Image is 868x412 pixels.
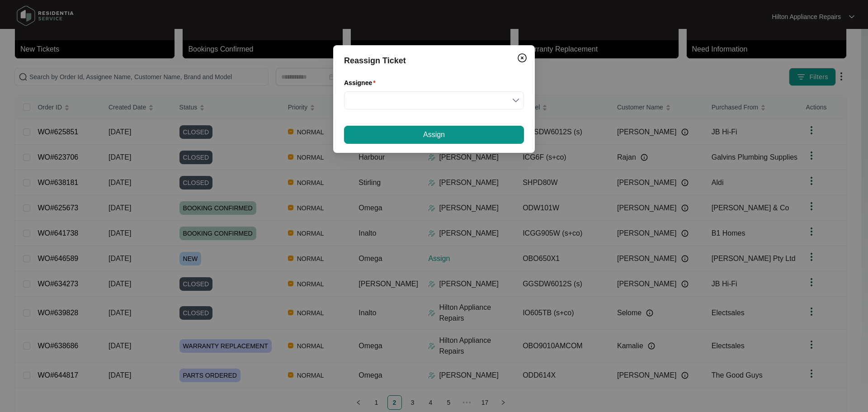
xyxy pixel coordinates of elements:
[515,51,529,65] button: Close
[344,78,379,87] label: Assignee
[349,92,519,109] input: Assignee
[344,126,524,144] button: Assign
[423,129,445,140] span: Assign
[344,54,524,67] div: Reassign Ticket
[517,52,528,63] img: closeCircle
